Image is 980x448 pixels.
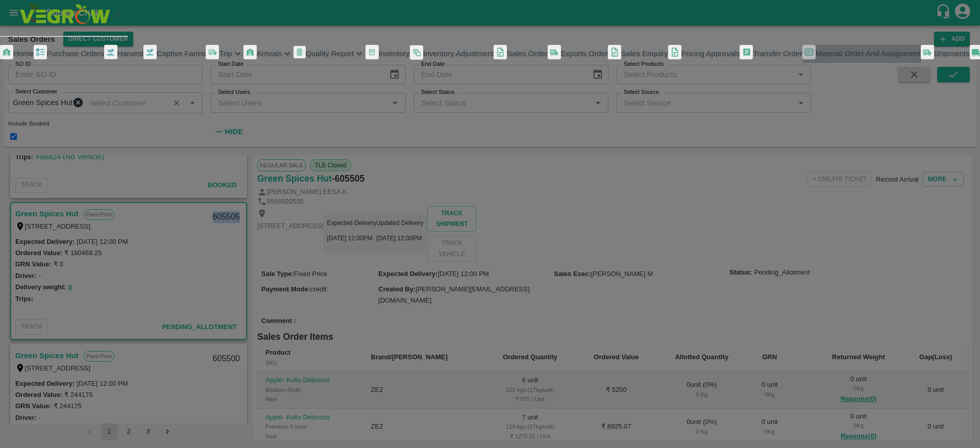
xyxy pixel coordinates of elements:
a: shipmentsExports Order [548,45,608,63]
span: Arrivals [257,49,282,58]
span: Purchase Orders [47,49,104,58]
img: delivery [206,45,219,60]
span: Pricing Approvals [681,49,740,58]
img: centralMaterial [802,45,816,60]
img: shipments [921,45,934,60]
a: recieptPurchase Orders [34,45,104,63]
a: harvestHarvest [104,44,143,63]
a: inventoryInventory Adjustment [410,45,494,63]
span: Shipments [934,49,970,58]
span: Exports Order [561,49,608,58]
img: whTransfer [740,45,753,60]
span: Material Order And Assignment [816,49,920,58]
a: salesSales Order [494,45,547,63]
a: salesPricing Approvals [668,45,740,63]
img: sales [608,45,621,60]
img: inventory [410,45,423,60]
span: Sales Enquiry [621,49,668,58]
img: harvest [104,44,117,60]
img: reciept [34,45,47,60]
a: whTransferTransfer Order [740,45,802,63]
img: whInventory [365,45,379,60]
div: deliveryTrip [206,45,243,63]
img: shipments [548,45,561,60]
span: Sales Order [507,49,547,58]
span: Harvest [117,49,143,58]
a: harvestCaptive Farms [143,44,206,63]
a: shipmentsShipments [921,45,970,63]
a: whInventoryInventory [365,45,410,63]
img: qualityReport [293,46,306,59]
div: whArrivalArrivals [243,45,293,63]
img: harvest [143,44,157,60]
div: qualityReportQuality Report [293,46,365,62]
img: whArrival [243,45,257,60]
a: centralMaterialMaterial Order And Assignment [802,45,920,63]
a: salesSales Enquiry [608,45,668,63]
span: Inventory [379,49,410,58]
span: Trip [219,49,232,58]
span: Transfer Order [753,49,802,58]
img: sales [494,45,507,60]
span: Home [13,49,34,58]
span: Captive Farms [157,49,206,58]
span: Inventory Adjustment [423,49,494,58]
span: Quality Report [306,49,354,58]
img: sales [668,45,681,60]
